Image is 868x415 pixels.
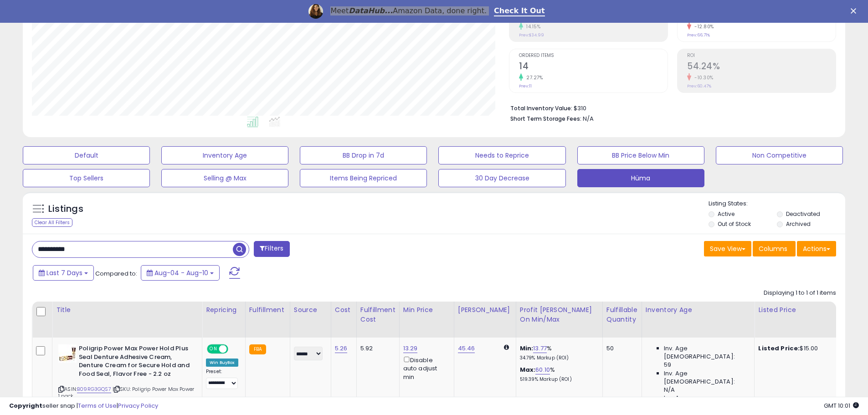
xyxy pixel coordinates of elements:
[403,305,450,315] div: Min Price
[758,305,837,315] div: Listed Price
[206,369,238,389] div: Preset:
[206,305,241,315] div: Repricing
[23,146,150,164] button: Default
[9,401,42,410] strong: Copyright
[758,344,834,353] div: $15.00
[824,401,859,410] span: 2025-08-18 10:01 GMT
[520,355,596,361] p: 34.79% Markup (ROI)
[403,355,447,381] div: Disable auto adjust min
[516,302,602,338] th: The percentage added to the cost of goods (COGS) that forms the calculator for Min & Max prices.
[58,385,194,399] span: | SKU: Poligrip Power Max Power 1 pack
[577,146,704,164] button: BB Price Below Min
[78,401,117,410] a: Terms of Use
[300,169,427,187] button: Items Being Repriced
[300,146,427,164] button: BB Drop in 7d
[520,365,536,374] b: Max:
[709,200,845,208] p: Listing States:
[606,344,635,353] div: 50
[458,344,475,353] a: 45.46
[206,359,238,367] div: Win BuyBox
[510,115,581,123] b: Short Term Storage Fees:
[77,385,111,393] a: B09RG3GQS7
[523,74,543,81] small: 27.27%
[46,268,82,277] span: Last 7 Days
[249,305,286,315] div: Fulfillment
[349,6,393,15] i: DataHub...
[664,361,671,369] span: 59
[786,210,820,218] label: Deactivated
[758,344,800,353] b: Listed Price:
[523,23,540,30] small: 14.15%
[687,83,711,89] small: Prev: 60.47%
[58,344,77,363] img: 41Ofhwq7QgL._SL40_.jpg
[48,203,83,215] h5: Listings
[208,345,219,353] span: ON
[438,169,565,187] button: 30 Day Decrease
[519,83,532,89] small: Prev: 11
[535,365,550,374] a: 60.10
[520,344,534,353] b: Min:
[606,305,638,324] div: Fulfillable Quantity
[32,218,72,227] div: Clear All Filters
[583,114,594,123] span: N/A
[664,344,747,361] span: Inv. Age [DEMOGRAPHIC_DATA]:
[56,305,198,315] div: Title
[458,305,512,315] div: [PERSON_NAME]
[533,344,547,353] a: 13.77
[764,289,836,297] div: Displaying 1 to 1 of 1 items
[520,376,596,383] p: 519.39% Markup (ROI)
[520,366,596,383] div: %
[664,394,747,410] span: Inv. Age [DEMOGRAPHIC_DATA]:
[9,402,158,410] div: seller snap | |
[646,305,750,315] div: Inventory Age
[227,345,241,353] span: OFF
[360,305,395,324] div: Fulfillment Cost
[664,369,747,386] span: Inv. Age [DEMOGRAPHIC_DATA]:
[33,265,94,281] button: Last 7 Days
[79,344,190,380] b: Poligrip Power Max Power Hold Plus Seal Denture Adhesive Cream, Denture Cream for Secure Hold and...
[691,23,714,30] small: -12.80%
[95,269,137,278] span: Compared to:
[510,102,829,113] li: $310
[294,305,327,315] div: Source
[851,8,860,14] div: Close
[290,302,331,338] th: CSV column name: cust_attr_1_Source
[520,305,599,324] div: Profit [PERSON_NAME] on Min/Max
[254,241,289,257] button: Filters
[519,53,668,58] span: Ordered Items
[520,344,596,361] div: %
[759,244,787,253] span: Columns
[23,169,150,187] button: Top Sellers
[494,6,545,16] a: Check It Out
[249,344,266,354] small: FBA
[438,146,565,164] button: Needs to Reprice
[716,146,843,164] button: Non Competitive
[330,6,487,15] div: Meet Amazon Data, done right.
[797,241,836,256] button: Actions
[577,169,704,187] button: Hüma
[786,220,811,228] label: Archived
[403,344,418,353] a: 13.29
[687,53,836,58] span: ROI
[141,265,220,281] button: Aug-04 - Aug-10
[335,344,348,353] a: 5.26
[118,401,158,410] a: Privacy Policy
[519,61,668,73] h2: 14
[161,169,288,187] button: Selling @ Max
[664,386,675,394] span: N/A
[704,241,751,256] button: Save View
[154,268,208,277] span: Aug-04 - Aug-10
[687,32,710,38] small: Prev: 66.71%
[753,241,796,256] button: Columns
[691,74,714,81] small: -10.30%
[687,61,836,73] h2: 54.24%
[161,146,288,164] button: Inventory Age
[718,210,734,218] label: Active
[718,220,751,228] label: Out of Stock
[510,104,572,112] b: Total Inventory Value:
[308,4,323,19] img: Profile image for Georgie
[335,305,353,315] div: Cost
[360,344,392,353] div: 5.92
[519,32,544,38] small: Prev: $34.99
